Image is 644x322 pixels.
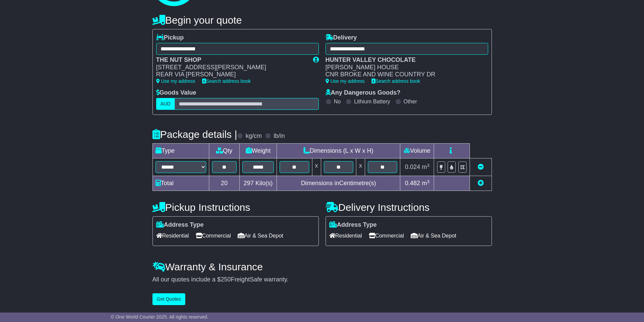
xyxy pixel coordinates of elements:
span: Residential [329,230,362,241]
td: Qty [209,144,240,158]
a: Use my address [326,78,365,84]
h4: Pickup Instructions [152,202,319,213]
td: 20 [209,176,240,191]
label: Lithium Battery [354,98,390,105]
td: Kilo(s) [240,176,277,191]
label: Any Dangerous Goods? [326,89,401,97]
div: [PERSON_NAME] HOUSE [326,64,481,71]
label: AUD [156,98,175,110]
td: x [356,158,365,176]
h4: Warranty & Insurance [152,261,492,272]
span: 0.482 [405,180,420,187]
a: Use my address [156,78,195,84]
a: Search address book [202,78,251,84]
button: Get Quotes [152,293,186,305]
label: Goods Value [156,89,196,97]
td: x [312,158,321,176]
span: Air & Sea Depot [238,230,283,241]
span: m [422,164,430,170]
td: Weight [240,144,277,158]
a: Add new item [478,180,484,187]
span: 297 [244,180,254,187]
div: [STREET_ADDRESS][PERSON_NAME] [156,64,306,71]
label: kg/cm [245,132,262,140]
span: m [422,180,430,187]
span: Commercial [196,230,231,241]
label: Delivery [326,34,357,42]
td: Dimensions (L x W x H) [277,144,400,158]
label: Address Type [329,221,377,229]
span: 0.024 [405,164,420,170]
label: Address Type [156,221,204,229]
a: Search address book [372,78,420,84]
div: All our quotes include a $ FreightSafe warranty. [152,276,492,283]
sup: 3 [427,179,430,184]
a: Remove this item [478,164,484,170]
div: REAR VIA [PERSON_NAME] [156,71,306,78]
span: © One World Courier 2025. All rights reserved. [111,314,209,320]
span: Residential [156,230,189,241]
label: No [334,98,341,105]
h4: Begin your quote [152,15,492,26]
td: Dimensions in Centimetre(s) [277,176,400,191]
h4: Package details | [152,129,237,140]
sup: 3 [427,163,430,168]
label: lb/in [273,132,285,140]
td: Type [152,144,209,158]
div: HUNTER VALLEY CHOCOLATE [326,56,481,64]
span: 250 [221,276,231,283]
td: Total [152,176,209,191]
label: Pickup [156,34,184,42]
h4: Delivery Instructions [326,202,492,213]
td: Volume [400,144,434,158]
label: Other [404,98,417,105]
div: THE NUT SHOP [156,56,306,64]
span: Air & Sea Depot [411,230,456,241]
span: Commercial [369,230,404,241]
div: CNR BROKE AND WINE COUNTRY DR [326,71,481,78]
